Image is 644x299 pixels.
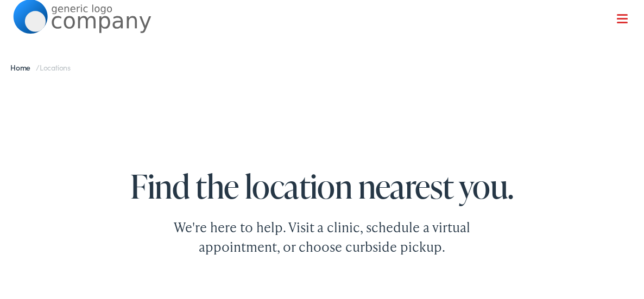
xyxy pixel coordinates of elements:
[148,218,496,257] div: We're here to help. Visit a clinic, schedule a virtual appointment, or choose curbside pickup.
[40,62,71,73] span: Locations
[10,62,71,73] span: /
[21,43,632,66] a: What We Offer
[10,62,36,73] a: Home
[13,168,632,204] h1: Find the location nearest you.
